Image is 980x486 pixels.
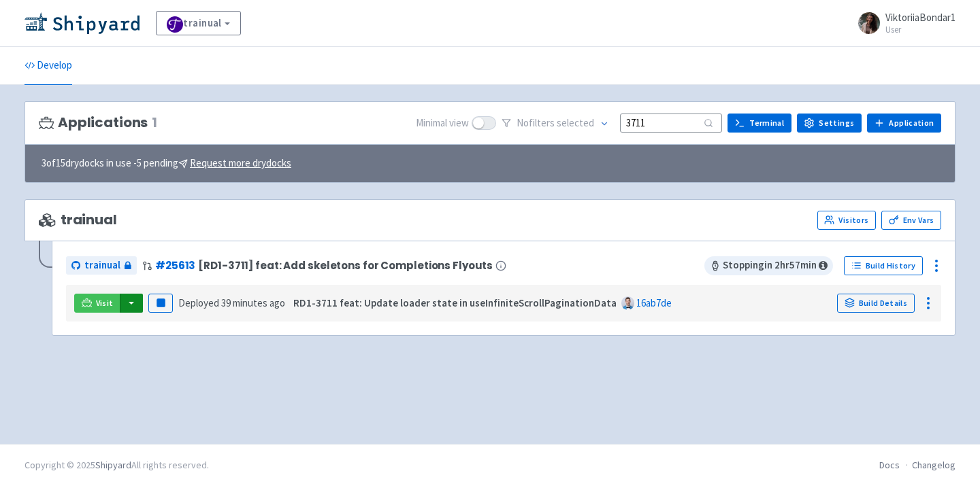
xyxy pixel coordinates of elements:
input: Search... [620,114,722,132]
span: Visit [96,298,114,309]
a: trainual [66,256,137,275]
a: 16ab7de [636,296,672,309]
a: ViktoriiaBondar1 User [850,12,955,34]
a: Shipyard [95,459,131,471]
span: [RD1-3711] feat: Add skeletons for Completions Flyouts [198,260,493,271]
span: selected [557,116,594,129]
button: Pause [148,294,173,313]
a: Build Details [837,294,915,313]
a: Terminal [728,114,791,133]
a: Docs [879,459,900,471]
span: No filter s [517,116,594,131]
h3: Applications [39,115,157,131]
a: Env Vars [881,211,941,230]
span: trainual [84,258,120,273]
a: #25613 [155,258,195,273]
span: Stopping in 2 hr 57 min [704,256,833,275]
strong: RD1-3711 feat: Update loader state in useInfiniteScrollPaginationData [293,296,617,309]
a: Visitors [817,211,876,230]
time: 39 minutes ago [221,296,285,309]
span: Minimal view [416,116,469,131]
span: 3 of 15 drydocks in use - 5 pending [42,156,291,171]
div: Copyright © 2025 All rights reserved. [24,458,209,472]
a: Develop [24,47,72,85]
a: Settings [797,114,862,133]
span: trainual [39,212,117,228]
span: ViktoriiaBondar1 [885,11,955,24]
img: Shipyard logo [24,12,140,34]
a: trainual [156,11,241,35]
small: User [885,25,955,34]
span: Deployed [178,296,285,309]
a: Changelog [912,459,955,471]
u: Request more drydocks [190,156,291,169]
a: Application [867,114,941,133]
a: Visit [74,294,120,313]
a: Build History [844,256,923,275]
span: 1 [152,115,157,131]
